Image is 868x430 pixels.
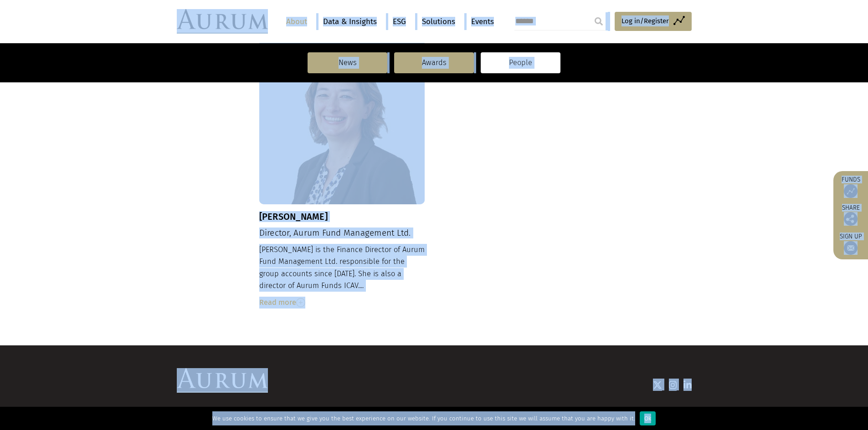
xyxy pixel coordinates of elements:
a: Funds [838,176,863,198]
div: Share [838,205,863,226]
img: Aurum [177,9,268,34]
a: News [308,52,387,73]
img: Sign up to our newsletter [844,241,858,255]
a: ESG [388,13,411,30]
span: Log in/Register [621,15,669,26]
h4: Director, Aurum Fund Management Ltd. [259,228,425,238]
img: Twitter icon [653,380,662,390]
a: Solutions [417,13,460,30]
a: Awards [394,52,474,73]
h3: [PERSON_NAME] [259,211,425,222]
img: Linkedin icon [683,380,692,390]
input: Submit [590,12,608,30]
div: Ok [640,411,656,425]
img: Read More [296,298,305,307]
a: People [481,52,560,73]
a: Data & Insights [318,13,381,30]
a: Sign up [838,233,863,255]
img: Access Funds [844,184,858,198]
img: Share this post [844,212,858,226]
img: Instagram icon [669,380,677,390]
a: About [282,13,312,30]
a: Events [467,13,494,30]
img: Aurum Logo [177,368,268,393]
div: Read more [259,297,425,309]
a: Log in/Register [615,12,692,31]
div: [PERSON_NAME] is the Finance Director of Aurum Fund Management Ltd. responsible for the group acc... [259,244,425,309]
